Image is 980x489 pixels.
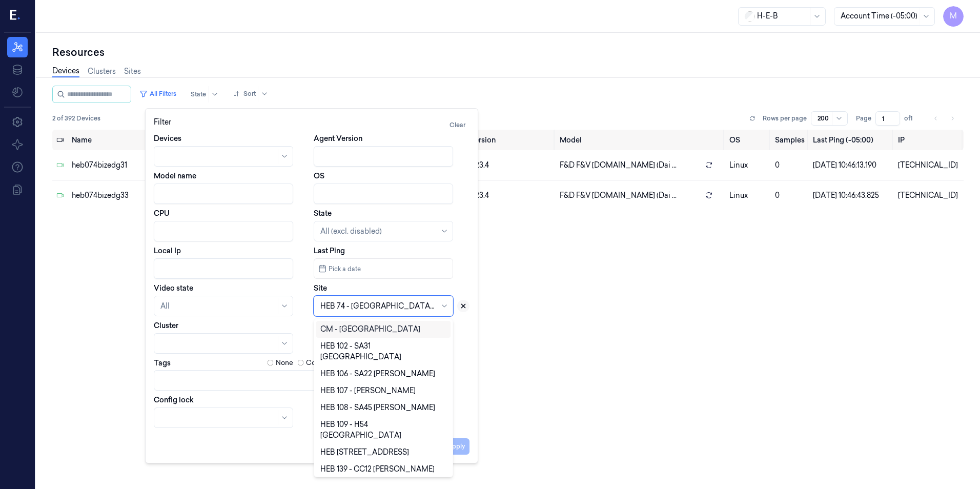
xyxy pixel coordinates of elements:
[560,160,677,171] span: F&D F&V [DOMAIN_NAME] (Dai ...
[320,419,446,441] div: HEB 109 - H54 [GEOGRAPHIC_DATA]
[898,190,959,201] div: [TECHNICAL_ID]
[320,341,446,362] div: HEB 102 - SA31 [GEOGRAPHIC_DATA]
[72,160,177,171] div: heb074bizedg31
[904,114,921,123] span: of 1
[52,45,964,59] div: Resources
[320,385,416,396] div: HEB 107 - [PERSON_NAME]
[729,160,767,171] p: linux
[856,114,871,123] span: Page
[725,130,771,150] th: OS
[314,283,327,293] label: Site
[68,130,181,150] th: Name
[469,190,552,201] div: 2.23.4
[124,66,141,77] a: Sites
[154,133,181,144] label: Devices
[52,66,79,77] a: Devices
[154,395,194,405] label: Config lock
[771,130,809,150] th: Samples
[775,190,805,201] div: 0
[320,464,435,475] div: HEB 139 - CC12 [PERSON_NAME]
[320,447,409,458] div: HEB [STREET_ADDRESS]
[154,171,196,181] label: Model name
[154,246,181,256] label: Local Ip
[154,359,171,366] label: Tags
[320,369,435,379] div: HEB 106 - SA22 [PERSON_NAME]
[729,190,767,201] p: linux
[306,358,348,368] label: Contains any
[320,324,420,335] div: CM - [GEOGRAPHIC_DATA]
[88,66,116,77] a: Clusters
[276,358,293,368] label: None
[314,246,345,256] label: Last Ping
[813,160,890,171] div: [DATE] 10:46:13.190
[154,283,193,293] label: Video state
[52,114,100,123] span: 2 of 392 Devices
[465,130,556,150] th: Version
[560,190,677,201] span: F&D F&V [DOMAIN_NAME] (Dai ...
[314,208,332,218] label: State
[763,114,807,123] p: Rows per page
[154,320,178,331] label: Cluster
[813,190,890,201] div: [DATE] 10:46:43.825
[943,6,964,27] button: M
[154,117,469,133] div: Filter
[775,160,805,171] div: 0
[898,160,959,171] div: [TECHNICAL_ID]
[894,130,964,150] th: IP
[929,111,959,126] nav: pagination
[72,190,177,201] div: heb074bizedg33
[314,258,453,279] button: Pick a date
[154,208,170,218] label: CPU
[445,117,469,133] button: Clear
[314,171,324,181] label: OS
[469,160,552,171] div: 2.23.4
[809,130,894,150] th: Last Ping (-05:00)
[320,402,435,413] div: HEB 108 - SA45 [PERSON_NAME]
[135,86,180,102] button: All Filters
[326,264,361,274] span: Pick a date
[314,133,362,144] label: Agent Version
[556,130,726,150] th: Model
